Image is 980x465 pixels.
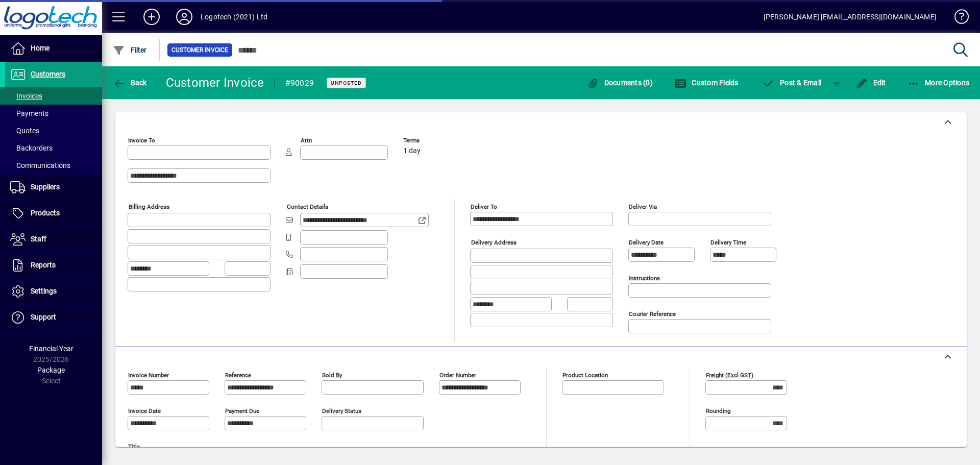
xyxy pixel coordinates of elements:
div: Logotech (2021) Ltd [201,9,267,25]
a: Backorders [5,139,102,157]
a: Support [5,305,102,330]
a: Reports [5,253,102,278]
span: Suppliers [31,183,60,191]
mat-label: Delivery date [629,239,664,246]
span: Communications [10,161,70,169]
mat-label: Invoice To [128,137,155,144]
span: ost & Email [763,79,822,87]
mat-label: Instructions [629,275,660,282]
mat-label: Reference [225,372,251,379]
mat-label: Payment due [225,407,259,414]
button: Post & Email [757,74,827,92]
span: More Options [908,79,970,87]
span: Payments [10,109,48,117]
a: Settings [5,279,102,304]
mat-label: Rounding [706,407,730,414]
button: Add [135,8,168,26]
a: Quotes [5,122,102,139]
mat-label: Deliver To [471,203,497,210]
mat-label: Delivery status [322,407,361,414]
mat-label: Courier Reference [629,310,676,317]
mat-label: Invoice number [128,372,169,379]
span: Package [37,366,65,374]
span: Unposted [331,80,362,86]
mat-label: Deliver via [629,203,657,210]
button: Documents (0) [584,74,655,92]
button: Filter [110,41,150,59]
mat-label: Product location [562,372,608,379]
button: Back [110,74,150,92]
span: Terms [403,137,464,144]
a: Communications [5,157,102,174]
button: Profile [168,8,201,26]
span: Back [113,79,147,87]
span: Financial Year [29,345,73,353]
span: Staff [31,235,46,243]
a: Staff [5,227,102,252]
div: Customer Invoice [166,75,264,91]
a: Knowledge Base [947,2,967,35]
span: Backorders [10,144,53,152]
span: Edit [855,79,886,87]
a: Suppliers [5,175,102,200]
button: More Options [905,74,972,92]
button: Edit [853,74,889,92]
button: Custom Fields [672,74,741,92]
mat-label: Delivery time [710,239,746,246]
span: Documents (0) [586,79,653,87]
a: Products [5,201,102,226]
span: Custom Fields [674,79,739,87]
div: [PERSON_NAME] [EMAIL_ADDRESS][DOMAIN_NAME] [764,9,937,25]
span: Quotes [10,127,39,135]
span: 1 day [403,147,421,155]
span: P [780,79,785,87]
a: Payments [5,105,102,122]
span: Reports [31,261,56,269]
a: Home [5,36,102,61]
span: Invoices [10,92,42,100]
mat-label: Order number [439,372,476,379]
a: Invoices [5,87,102,105]
span: Customer Invoice [171,45,228,55]
mat-label: Title [128,443,140,450]
span: Home [31,44,50,52]
span: Settings [31,287,57,295]
div: #90029 [285,75,314,91]
span: Products [31,209,60,217]
mat-label: Freight (excl GST) [706,372,753,379]
app-page-header-button: Back [102,74,158,92]
span: Customers [31,70,65,78]
span: Filter [113,46,147,54]
mat-label: Attn [301,137,312,144]
mat-label: Sold by [322,372,342,379]
mat-label: Invoice date [128,407,161,414]
span: Support [31,313,56,321]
